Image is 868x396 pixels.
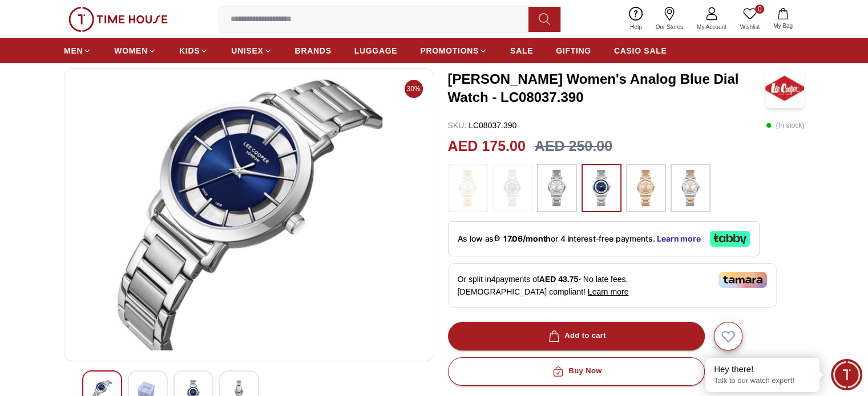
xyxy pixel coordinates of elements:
a: BRANDS [295,40,332,61]
button: My Bag [766,6,800,32]
button: Add to cart [448,322,705,350]
span: UNISEX [231,45,263,56]
span: PROMOTIONS [420,45,479,56]
div: Or split in 4 payments of - No late fees, [DEMOGRAPHIC_DATA] compliant! [448,263,777,308]
span: Help [625,23,647,31]
span: SKU : [448,121,467,130]
a: MEN [64,40,91,61]
img: Lee Cooper Women's Analog Silver Dial Watch - LC08037.130 [74,78,425,352]
a: WOMEN [114,40,156,61]
button: Buy Now [448,357,705,386]
h3: [PERSON_NAME] Women's Analog Blue Dial Watch - LC08037.390 [448,70,765,107]
div: Add to cart [546,329,606,342]
span: My Bag [769,22,797,30]
img: ... [498,170,527,206]
img: ... [632,170,660,206]
div: Chat Widget [831,359,862,390]
a: LUGGAGE [354,40,398,61]
span: 30% [405,80,423,98]
h2: AED 175.00 [448,136,526,157]
span: LUGGAGE [354,45,398,56]
img: ... [454,170,482,206]
span: CASIO SALE [614,45,667,56]
span: MEN [64,45,83,56]
a: 0Wishlist [733,5,766,34]
a: UNISEX [231,40,272,61]
h3: AED 250.00 [535,136,612,157]
img: ... [587,170,616,206]
p: LC08037.390 [448,120,517,131]
img: ... [68,7,168,32]
a: CASIO SALE [614,40,667,61]
a: KIDS [179,40,208,61]
img: Tamara [718,272,767,288]
span: 0 [755,5,764,14]
p: Talk to our watch expert! [714,376,811,386]
div: Hey there! [714,364,811,375]
a: Our Stores [649,5,690,34]
img: ... [543,170,571,206]
span: KIDS [179,45,200,56]
a: PROMOTIONS [420,40,487,61]
a: GIFTING [556,40,591,61]
span: GIFTING [556,45,591,56]
span: AED 43.75 [539,275,578,284]
span: Learn more [588,287,629,296]
span: BRANDS [295,45,332,56]
span: Our Stores [651,23,688,31]
div: Buy Now [550,365,601,378]
img: Lee Cooper Women's Analog Blue Dial Watch - LC08037.390 [765,68,804,108]
span: SALE [510,45,533,56]
a: Help [623,5,649,34]
p: ( In stock ) [766,120,804,131]
img: ... [676,170,705,206]
span: Wishlist [736,23,764,31]
span: WOMEN [114,45,148,56]
a: SALE [510,40,533,61]
span: My Account [692,23,731,31]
